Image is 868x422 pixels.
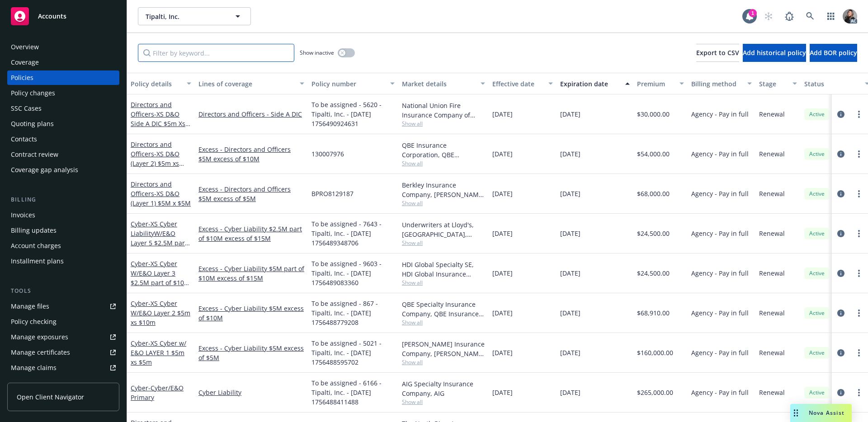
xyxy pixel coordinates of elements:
span: Export to CSV [696,48,739,57]
span: Accounts [38,13,66,20]
a: circleInformation [835,268,846,279]
span: Show all [402,358,485,366]
a: circleInformation [835,228,846,239]
a: Invoices [7,208,119,222]
button: Expiration date [557,73,633,94]
a: Policy changes [7,86,119,100]
div: SSC Cases [11,101,42,116]
span: - XS Cyber w/ E&O LAYER 1 $5m xs $5m [131,339,186,366]
div: Overview [11,40,39,54]
span: [DATE] [492,348,513,357]
span: Active [808,309,826,317]
span: Renewal [759,189,785,198]
span: [DATE] [492,229,513,238]
span: To be assigned - 5620 - Tipalti, Inc. - [DATE] 1756490924631 [311,100,395,128]
span: [DATE] [492,109,513,119]
div: Tools [7,286,119,295]
a: Contacts [7,132,119,146]
a: more [854,228,864,239]
span: Renewal [759,388,785,397]
input: Filter by keyword... [138,44,294,62]
button: Add BOR policy [810,44,857,62]
div: Contacts [11,132,37,146]
a: Cyber [131,339,186,366]
a: Billing updates [7,223,119,238]
span: Add historical policy [743,48,806,57]
img: photo [843,9,857,23]
div: Underwriters at Lloyd's, [GEOGRAPHIC_DATA], Lloyd's of [GEOGRAPHIC_DATA], Mosaic Americas Insuran... [402,220,485,239]
span: $30,000.00 [637,109,670,119]
span: Show all [402,398,485,406]
a: Manage exposures [7,330,119,344]
a: Quoting plans [7,117,119,131]
div: Policy details [131,79,181,89]
span: Active [808,110,826,118]
span: 130007976 [311,149,344,159]
a: more [854,149,864,159]
span: Renewal [759,149,785,159]
a: circleInformation [835,387,846,398]
button: Billing method [688,73,755,94]
a: Excess - Cyber Liability $5M excess of $5M [198,343,304,362]
span: Agency - Pay in full [691,189,749,198]
span: Active [808,150,826,158]
a: Installment plans [7,254,119,268]
span: To be assigned - 867 - Tipalti, Inc. - [DATE] 1756488779208 [311,299,395,327]
button: Nova Assist [790,404,852,422]
span: Show inactive [300,49,334,56]
a: Cyber [131,220,187,266]
a: Directors and Officers - Side A DIC [198,109,304,119]
span: Show all [402,319,485,326]
span: [DATE] [560,388,580,397]
div: Effective date [492,79,543,89]
a: circleInformation [835,188,846,199]
span: $265,000.00 [637,388,673,397]
span: To be assigned - 5021 - Tipalti, Inc. - [DATE] 1756488595702 [311,338,395,367]
a: Switch app [822,7,840,25]
span: $24,500.00 [637,268,670,278]
button: Market details [398,73,489,94]
span: Renewal [759,109,785,119]
div: Market details [402,79,475,89]
div: Invoices [11,208,35,222]
span: $68,910.00 [637,308,670,318]
span: Renewal [759,348,785,357]
a: circleInformation [835,308,846,319]
span: - XS D&O Side A DIC $5m Xs $20m [131,110,190,137]
span: Agency - Pay in full [691,149,749,159]
span: - XS Cyber W/E&O Layer 2 $5m xs $10m [131,299,190,327]
a: Directors and Officers [131,140,179,177]
div: Coverage [11,55,39,70]
span: [DATE] [492,308,513,318]
a: Cyber [131,259,190,296]
a: Excess - Cyber Liability $5M part of $10M excess of $15M [198,264,304,283]
a: circleInformation [835,347,846,358]
span: $24,500.00 [637,229,670,238]
span: Agency - Pay in full [691,388,749,397]
div: QBE Specialty Insurance Company, QBE Insurance Group [402,300,485,319]
span: [DATE] [560,229,580,238]
div: Manage exposures [11,330,68,344]
div: Drag to move [790,404,802,422]
span: Renewal [759,229,785,238]
span: To be assigned - 6166 - Tipalti, Inc. - [DATE] 1756488411488 [311,378,395,407]
span: - XS D&O (Layer 2) $5m xs $10m [131,150,184,177]
a: Report a Bug [780,7,798,25]
span: $54,000.00 [637,149,670,159]
span: Open Client Navigator [17,392,84,402]
span: [DATE] [560,109,580,119]
span: Active [808,349,826,357]
a: Accounts [7,4,119,29]
button: Lines of coverage [195,73,308,94]
a: Contract review [7,147,119,162]
a: circleInformation [835,109,846,120]
button: Policy number [308,73,398,94]
span: [DATE] [560,308,580,318]
a: Coverage gap analysis [7,163,119,177]
span: Active [808,269,826,277]
button: Stage [755,73,801,94]
span: Nova Assist [809,409,844,417]
div: Billing updates [11,223,57,238]
div: Account charges [11,239,61,253]
button: Export to CSV [696,44,739,62]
